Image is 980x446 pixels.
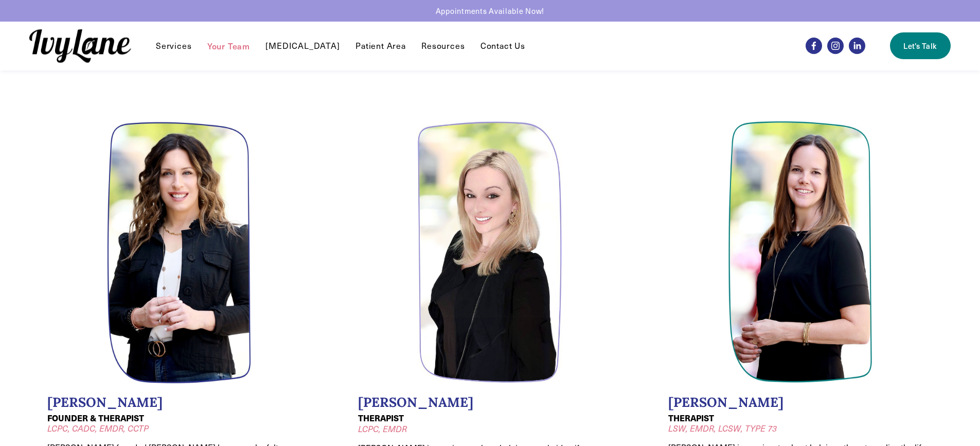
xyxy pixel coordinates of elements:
em: LCPC, EMDR [358,423,407,434]
span: Services [156,41,191,51]
em: LSW, EMDR, LCSW, TYPE 73 [668,423,777,434]
a: LinkedIn [849,38,865,54]
span: Resources [421,41,465,51]
strong: FOUNDER & THERAPIST [47,412,144,424]
a: Patient Area [355,40,406,52]
a: Instagram [827,38,844,54]
em: LCPC, CADC, EMDR, CCTP [47,423,149,434]
a: Your Team [207,40,250,52]
a: Contact Us [480,40,525,52]
a: folder dropdown [421,40,465,52]
img: Headshot of Wendy Pawelski, LCPC, CADC, EMDR, CCTP. Wendy is a founder oft Ivy Lane Counseling [107,121,252,384]
a: Let's Talk [890,32,951,59]
a: Facebook [806,38,822,54]
h2: [PERSON_NAME] [668,395,933,411]
h2: [PERSON_NAME] [47,395,312,411]
a: folder dropdown [156,40,191,52]
strong: THERAPIST [668,412,714,424]
a: [MEDICAL_DATA] [265,40,340,52]
h2: [PERSON_NAME] [358,395,622,411]
img: Headshot of Jodi Kautz, LSW, EMDR, TYPE 73, LCSW. Jodi is a therapist at Ivy Lane Counseling. [728,121,873,384]
strong: THERAPIST [358,412,404,424]
img: Headshot of Jessica Wilkiel, LCPC, EMDR. Meghan is a therapist at Ivy Lane Counseling. [417,121,562,384]
img: Ivy Lane Counseling &mdash; Therapy that works for you [29,29,131,63]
